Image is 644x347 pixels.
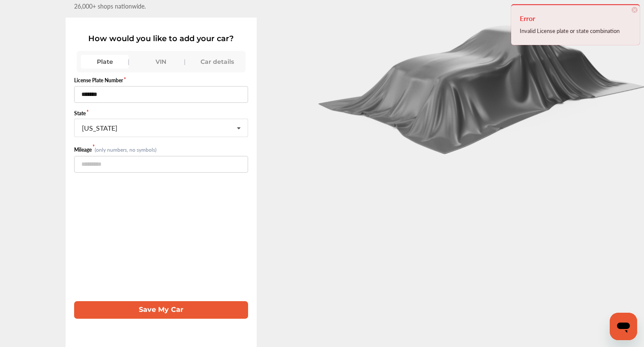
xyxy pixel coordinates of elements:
[520,25,631,36] div: Invalid License plate or state combination
[520,12,631,25] h4: Error
[81,55,129,69] div: Plate
[74,146,95,153] label: Mileage
[610,313,637,340] iframe: Button to launch messaging window
[95,146,156,153] small: (only numbers, no symbols)
[137,55,185,69] div: VIN
[193,55,241,69] div: Car details
[74,77,248,84] label: License Plate Number
[82,125,117,132] div: [US_STATE]
[74,301,248,319] button: Save My Car
[632,7,638,13] span: ×
[74,110,248,117] label: State
[74,34,248,43] p: How would you like to add your car?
